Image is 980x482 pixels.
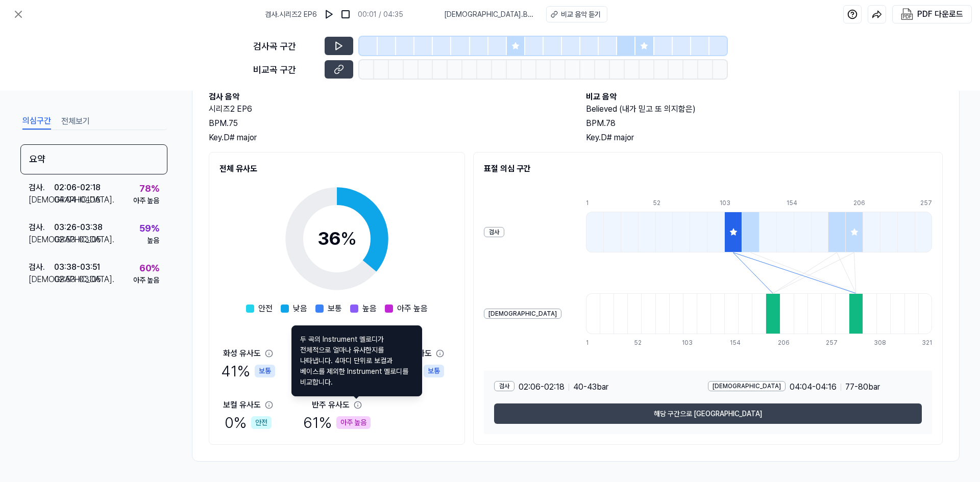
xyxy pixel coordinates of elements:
div: 검사 . [29,261,54,273]
div: 308 [874,338,888,347]
div: 60 % [139,261,159,275]
div: 보컬 유사도 [223,399,261,411]
div: 아주 높음 [133,275,159,286]
span: 77 - 80 bar [845,381,880,393]
div: 검사 . [29,221,54,234]
div: 보통 [424,365,444,377]
div: Key. D# major [586,132,943,144]
div: 52 [634,338,648,347]
span: 안전 [258,302,273,315]
img: stop [340,9,351,19]
div: 154 [787,198,804,208]
h2: 전체 유사도 [219,163,454,175]
span: 두 곡의 Instrument 멜로디가 전체적으로 얼마나 유사한지를 나타냅니다. 4마디 단위로 보컬과 베이스를 제외한 Instrument 멜로디를 비교합니다. [300,334,413,388]
span: 02:06 - 02:18 [519,381,565,393]
div: 103 [682,338,696,347]
span: 아주 높음 [397,302,428,315]
div: Key. D# major [209,132,566,144]
div: 00:01 / 04:35 [358,9,403,20]
div: 41 % [221,360,275,383]
span: 40 - 43 bar [573,381,608,393]
div: [DEMOGRAPHIC_DATA] . [29,194,54,206]
div: 36 [317,225,357,252]
div: 257 [920,198,932,208]
img: share [872,9,882,19]
div: 04:04 - 04:16 [54,194,101,206]
div: 321 [922,338,932,347]
div: 검사 . [29,182,54,194]
h2: 표절 의심 구간 [484,163,932,175]
span: % [340,227,357,249]
button: 해당 구간으로 [GEOGRAPHIC_DATA] [494,403,922,424]
div: 02:53 - 03:05 [54,234,101,246]
div: BPM. 78 [586,117,943,130]
div: 높음 [147,235,159,246]
div: 0 % [225,411,272,434]
div: 비교 음악 듣기 [561,9,601,20]
div: 검사 [494,381,514,391]
div: 206 [853,198,871,208]
div: 02:53 - 03:05 [54,273,101,286]
img: help [847,9,857,19]
div: [DEMOGRAPHIC_DATA] [708,381,786,391]
span: 낮음 [293,302,307,315]
div: 비교곡 구간 [253,63,318,77]
button: PDF 다운로드 [899,6,965,23]
button: 전체보기 [61,113,90,130]
div: 78 % [139,182,159,195]
div: 검사 [484,227,504,237]
h2: 검사 음악 [209,91,566,103]
div: PDF 다운로드 [917,8,963,21]
div: [DEMOGRAPHIC_DATA] . [29,234,54,246]
div: 아주 높음 [336,416,371,429]
span: [DEMOGRAPHIC_DATA] . Believed (내가 믿고 또 의지함은) [444,9,534,20]
div: 59 % [139,221,159,235]
img: play [324,9,334,19]
div: 요약 [20,144,167,174]
div: 1 [586,338,600,347]
span: 높음 [362,302,377,315]
h2: Believed (내가 믿고 또 의지함은) [586,103,943,115]
div: 257 [826,338,840,347]
img: PDF Download [901,8,913,20]
button: 의심구간 [22,113,51,130]
div: 103 [720,198,737,208]
div: 검사곡 구간 [253,39,318,53]
div: 화성 유사도 [223,347,261,360]
div: 52 [653,198,670,208]
div: [DEMOGRAPHIC_DATA] [484,309,561,319]
div: 02:06 - 02:18 [54,182,101,194]
div: [DEMOGRAPHIC_DATA] . [29,273,54,286]
div: 반주 유사도 [312,399,350,411]
div: 보통 [255,365,275,377]
span: 보통 [328,302,342,315]
h2: 시리즈2 EP6 [209,103,566,115]
div: 61 % [303,411,371,434]
div: BPM. 75 [209,117,566,130]
div: 03:26 - 03:38 [54,221,103,234]
span: 검사 . 시리즈2 EP6 [265,9,317,20]
span: 04:04 - 04:16 [790,381,837,393]
button: 비교 음악 듣기 [546,6,607,22]
div: 206 [778,338,792,347]
h2: 비교 음악 [586,91,943,103]
div: 1 [586,198,603,208]
div: 154 [730,338,744,347]
div: 03:38 - 03:51 [54,261,100,273]
div: 안전 [251,416,272,429]
div: 아주 높음 [133,195,159,206]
